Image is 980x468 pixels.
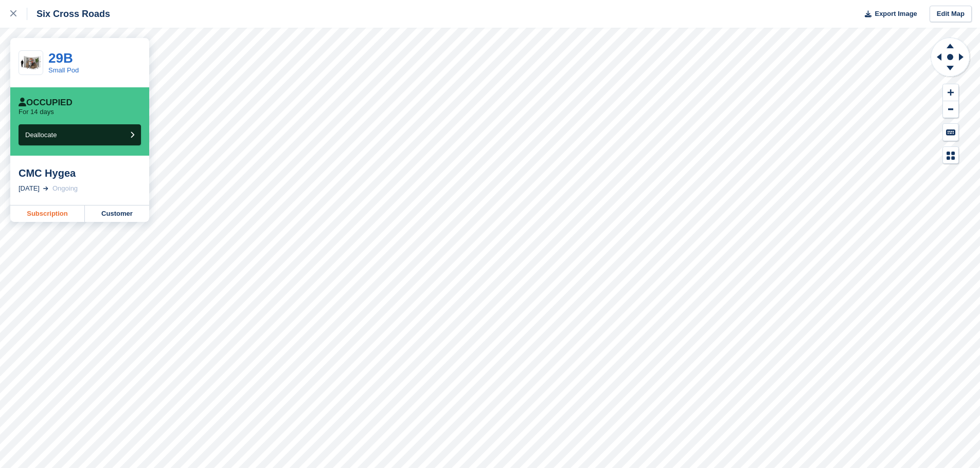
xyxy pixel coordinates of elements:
[943,124,958,141] button: Keyboard Shortcuts
[19,183,40,194] div: [DATE]
[859,6,917,23] button: Export Image
[19,124,141,145] button: Deallocate
[943,101,958,118] button: Zoom Out
[43,186,48,191] img: arrow-right-light-icn-cde0832a797a2874e46488d9cf13f60e5c3a73dbe684e267c42b8395dfbc2abf.svg
[19,98,73,108] div: Occupied
[19,54,43,72] img: 64-sqft-unit.jpg
[52,183,78,194] div: Ongoing
[85,205,149,222] a: Customer
[943,147,958,164] button: Map Legend
[875,9,917,19] span: Export Image
[27,8,110,20] div: Six Cross Roads
[19,167,141,179] div: CMC Hygea
[930,6,972,23] a: Edit Map
[48,66,79,74] a: Small Pod
[25,131,57,139] span: Deallocate
[10,205,85,222] a: Subscription
[19,108,54,116] p: For 14 days
[943,84,958,101] button: Zoom In
[48,50,73,66] a: 29B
